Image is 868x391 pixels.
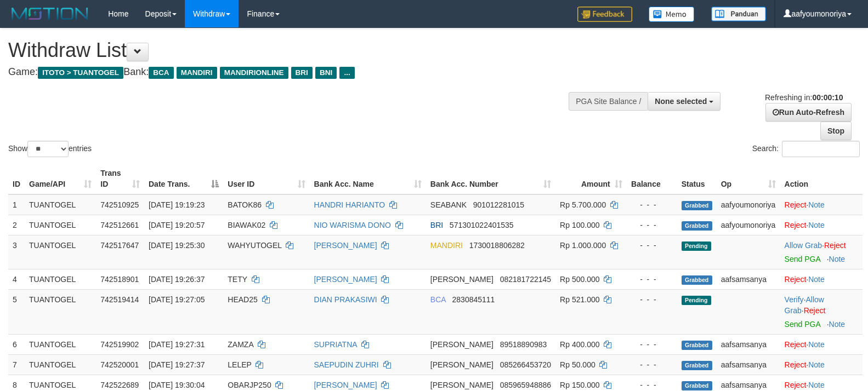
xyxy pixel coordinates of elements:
span: [DATE] 19:19:23 [149,200,205,209]
th: Status [677,163,717,194]
span: BATOK86 [228,200,262,209]
td: TUANTOGEL [25,289,96,334]
span: ZAMZA [228,340,253,349]
span: · [785,295,824,315]
span: Rp 500.000 [560,275,599,284]
span: Rp 5.700.000 [560,200,606,209]
a: Reject [824,241,846,250]
a: NIO WARISMA DONO [314,221,391,229]
th: Bank Acc. Number: activate to sort column ascending [426,163,555,194]
span: [PERSON_NAME] [430,340,493,349]
span: Rp 521.000 [560,295,599,304]
span: MANDIRI [177,67,217,79]
th: Trans ID: activate to sort column ascending [96,163,144,194]
span: Pending [682,296,711,305]
span: HEAD25 [228,295,257,304]
img: panduan.png [711,7,766,21]
span: [DATE] 19:27:37 [149,360,205,369]
span: Grabbed [682,221,712,231]
span: 742520001 [100,360,139,369]
span: Rp 100.000 [560,221,599,229]
div: PGA Site Balance / [569,92,648,111]
span: BCA [149,67,173,79]
span: 742522689 [100,381,139,389]
td: · [780,354,863,375]
td: aafsamsanya [717,354,780,375]
span: [DATE] 19:30:04 [149,381,205,389]
a: SUPRIATNA [314,340,357,349]
td: TUANTOGEL [25,269,96,289]
img: MOTION_logo.png [8,5,92,22]
div: - - - [631,359,673,370]
span: [PERSON_NAME] [430,381,493,389]
span: · [785,241,824,250]
td: aafsamsanya [717,334,780,354]
a: Note [808,360,825,369]
td: aafyoumonoriya [717,194,780,215]
span: [DATE] 19:27:05 [149,295,205,304]
span: Copy 89518890983 to clipboard [500,340,547,349]
th: Op: activate to sort column ascending [717,163,780,194]
button: None selected [648,92,721,111]
h4: Game: Bank: [8,67,568,78]
div: - - - [631,339,673,350]
span: [DATE] 19:26:37 [149,275,205,284]
span: Rp 150.000 [560,381,599,389]
a: Note [808,275,825,284]
th: Date Trans.: activate to sort column descending [144,163,223,194]
span: LELEP [228,360,251,369]
span: [DATE] 19:27:31 [149,340,205,349]
span: OBARJP250 [228,381,271,389]
td: 4 [8,269,25,289]
a: Reject [785,340,807,349]
select: Showentries [27,141,69,157]
span: MANDIRIONLINE [220,67,288,79]
td: · [780,334,863,354]
span: 742518901 [100,275,139,284]
span: Copy 085965948886 to clipboard [500,381,551,389]
a: [PERSON_NAME] [314,275,377,284]
th: Game/API: activate to sort column ascending [25,163,96,194]
span: Rp 50.000 [560,360,595,369]
td: TUANTOGEL [25,215,96,235]
a: Note [808,200,825,209]
span: BRI [430,221,443,229]
span: Copy 085266453720 to clipboard [500,360,551,369]
td: 1 [8,194,25,215]
label: Show entries [8,141,92,157]
td: 6 [8,334,25,354]
span: BCA [430,295,446,304]
span: 742519414 [100,295,139,304]
span: Rp 1.000.000 [560,241,606,250]
span: [PERSON_NAME] [430,360,493,369]
a: Allow Grab [785,295,824,315]
a: Stop [820,122,852,140]
a: Reject [785,200,807,209]
span: TETY [228,275,247,284]
span: Grabbed [682,275,712,285]
span: BRI [291,67,313,79]
td: TUANTOGEL [25,194,96,215]
td: · · [780,289,863,334]
a: [PERSON_NAME] [314,241,377,250]
span: ITOTO > TUANTOGEL [38,67,123,79]
a: Note [808,381,825,389]
td: 3 [8,235,25,269]
span: Copy 571301022401535 to clipboard [450,221,514,229]
span: 742517647 [100,241,139,250]
span: Refreshing in: [765,93,843,102]
a: HANDRI HARIANTO [314,200,385,209]
a: Note [829,255,846,263]
span: WAHYUTOGEL [228,241,281,250]
img: Feedback.jpg [577,7,632,22]
th: Balance [627,163,677,194]
a: Reject [804,306,826,315]
a: Verify [785,295,804,304]
div: - - - [631,294,673,305]
strong: 00:00:10 [812,93,843,102]
a: Run Auto-Refresh [765,103,852,122]
td: TUANTOGEL [25,334,96,354]
th: Bank Acc. Name: activate to sort column ascending [310,163,426,194]
img: Button%20Memo.svg [649,7,695,22]
td: 7 [8,354,25,375]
